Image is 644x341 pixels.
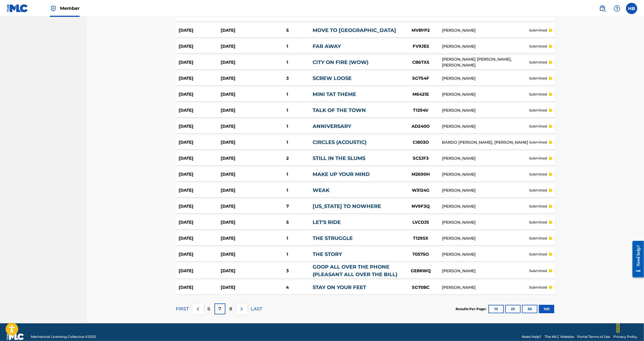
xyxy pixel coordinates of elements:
[529,285,547,290] p: submitted
[442,155,529,161] div: [PERSON_NAME]
[442,56,529,68] div: [PERSON_NAME] [PERSON_NAME], [PERSON_NAME]
[221,187,262,194] div: [DATE]
[179,155,221,162] div: [DATE]
[529,172,547,177] p: submitted
[262,107,313,114] div: 1
[577,334,610,339] a: Portal Terms of Use
[442,123,529,129] div: [PERSON_NAME]
[529,76,547,81] p: submitted
[442,28,529,33] div: [PERSON_NAME]
[262,139,313,146] div: 1
[614,320,623,337] div: Drag
[313,187,329,193] a: WEAK
[221,107,262,114] div: [DATE]
[7,333,24,340] img: logo
[400,171,442,178] div: M2690H
[31,334,96,339] span: Mechanical Licensing Collective © 2025
[529,156,547,161] p: submitted
[400,284,442,291] div: SG70BC
[545,334,574,339] a: The MLC Website
[313,123,351,129] a: ANNIVERSARY
[313,264,397,278] a: GOOP ALL OVER THE PHONE (PLEASANT ALL OVER THE BILL)
[539,305,554,313] button: 100
[221,75,262,82] div: [DATE]
[400,268,442,274] div: GE8KWQ
[179,139,221,146] div: [DATE]
[529,220,547,225] p: submitted
[262,75,313,82] div: 3
[628,237,644,282] iframe: Resource Center
[221,155,262,162] div: [DATE]
[179,59,221,66] div: [DATE]
[529,268,547,273] p: submitted
[442,285,529,290] div: [PERSON_NAME]
[400,235,442,242] div: T1295X
[442,235,529,241] div: [PERSON_NAME]
[529,108,547,113] p: submitted
[488,305,504,313] button: 10
[442,139,529,145] div: BARDO [PERSON_NAME], [PERSON_NAME]
[400,59,442,66] div: CB6TX5
[313,284,366,290] a: STAY ON YOUR FEET
[221,284,262,291] div: [DATE]
[179,107,221,114] div: [DATE]
[262,219,313,226] div: 5
[442,75,529,81] div: [PERSON_NAME]
[179,187,221,194] div: [DATE]
[400,91,442,98] div: M6421E
[262,284,313,291] div: 4
[529,124,547,129] p: submitted
[262,187,313,194] div: 1
[400,155,442,162] div: SC5JF3
[195,306,201,312] img: left
[60,5,80,12] span: Member
[179,268,221,274] div: [DATE]
[456,306,488,312] p: Results Per Page:
[221,203,262,210] div: [DATE]
[613,334,637,339] a: Privacy Policy
[262,155,313,162] div: 2
[529,204,547,209] p: submitted
[529,252,547,257] p: submitted
[221,59,262,66] div: [DATE]
[400,203,442,210] div: NV9F3Q
[262,268,313,274] div: 3
[262,235,313,242] div: 1
[505,305,521,313] button: 25
[179,251,221,258] div: [DATE]
[262,27,313,34] div: 5
[599,5,606,12] img: search
[529,188,547,193] p: submitted
[179,91,221,98] div: [DATE]
[529,236,547,241] p: submitted
[522,334,541,339] a: Need Help?
[221,43,262,50] div: [DATE]
[313,155,365,161] a: STILL IN THE SLUMS
[179,203,221,210] div: [DATE]
[262,91,313,98] div: 1
[313,107,366,113] a: TALK OF THE TOWN
[262,203,313,210] div: 7
[221,123,262,130] div: [DATE]
[313,43,341,49] a: FAR AWAY
[442,187,529,193] div: [PERSON_NAME]
[179,284,221,291] div: [DATE]
[597,3,608,14] a: Public Search
[400,187,442,194] div: W3124G
[313,139,366,145] a: CIRCLES (ACOUSTIC)
[221,139,262,146] div: [DATE]
[229,306,232,312] p: 8
[522,305,537,313] button: 50
[529,60,547,65] p: submitted
[400,123,442,130] div: AD240O
[400,219,442,226] div: LVCDJ5
[262,43,313,50] div: 1
[313,203,381,209] a: [US_STATE] TO NOWHERE
[179,235,221,242] div: [DATE]
[611,3,623,14] div: Help
[313,251,342,257] a: THE STORY
[400,139,442,146] div: CI803O
[262,123,313,130] div: 1
[616,314,644,341] iframe: Chat Widget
